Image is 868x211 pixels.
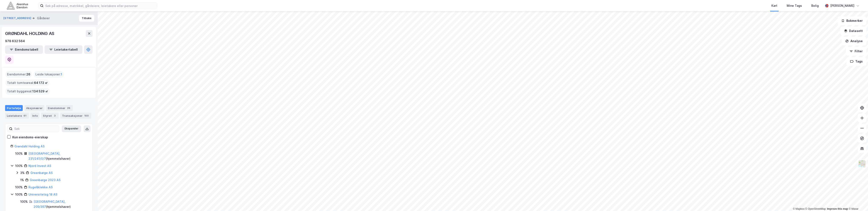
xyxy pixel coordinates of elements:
button: Leietakertabell [45,45,82,54]
a: OpenStreetMap [805,207,826,210]
div: 100 [83,114,90,118]
div: 100% [15,185,23,190]
button: Ekspander [62,125,81,132]
div: Leide lokasjoner : [34,71,64,78]
button: Analyse [842,37,866,45]
div: Kun eiendoms-eierskap [12,135,48,140]
span: 1 [61,72,62,77]
a: Universitetsg 18 AS [28,193,57,196]
div: Kontrollprogram for chat [847,191,868,211]
a: [GEOGRAPHIC_DATA], 209/397 [34,200,65,208]
div: Totalt tomteareal : [5,79,49,86]
span: 26 [26,72,30,77]
img: akershus-eiendom-logo.9091f326c980b4bce74ccdd9f866810c.svg [7,2,28,9]
div: Transaksjoner [60,113,91,119]
div: Mine Tags [787,3,802,8]
div: 26 [66,106,71,110]
div: Styret [41,113,59,119]
span: 64 172 ㎡ [34,80,48,85]
a: Greenbarge AS [30,171,53,175]
div: ( hjemmelshaver ) [28,151,87,161]
input: Søk på adresse, matrikkel, gårdeiere, leietakere eller personer [44,3,157,9]
a: Greenbarge 2023 AS [30,178,61,182]
div: Kart [771,3,777,8]
div: Eiendommer [46,105,73,111]
input: Søk [13,126,59,132]
div: Info [31,113,39,119]
div: Totalt byggareal : [5,88,50,95]
button: Bokmerker [838,17,866,25]
div: 3 [53,114,57,118]
a: Njord Invest AS [28,164,51,168]
div: Portefølje [5,105,23,111]
div: Bolig [811,3,819,8]
div: 100% [15,163,23,168]
a: [GEOGRAPHIC_DATA], 231/241/0/7 [28,152,60,160]
div: 100% [20,199,28,204]
button: Datasett [840,27,866,35]
button: Eiendomstabell [5,45,43,54]
button: [STREET_ADDRESS] [3,16,32,20]
div: Leietakere [5,113,29,119]
div: ( hjemmelshaver ) [34,199,87,209]
div: Eiendommer : [5,71,32,78]
div: [PERSON_NAME] [830,3,854,8]
button: Filter [846,47,866,56]
a: Improve this map [827,207,848,210]
div: 100% [15,151,23,156]
div: GRØNDAHL HOLDING AS [5,30,55,37]
div: Aksjonærer [24,105,44,111]
div: 61 [23,114,27,118]
img: Z [858,160,866,168]
div: 3% [20,170,25,175]
a: Ruge&klekke AS [28,185,53,189]
a: Grøndahl Holding AS [14,144,45,148]
button: Tilbake [79,15,94,22]
div: 1% [20,178,24,183]
div: 100% [15,192,23,197]
span: 134 529 ㎡ [32,89,48,94]
iframe: Chat Widget [847,191,868,211]
a: Mapbox [793,207,805,210]
button: Tags [847,57,866,66]
div: Gårdeier [37,16,50,21]
div: 978 632 564 [5,39,25,44]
